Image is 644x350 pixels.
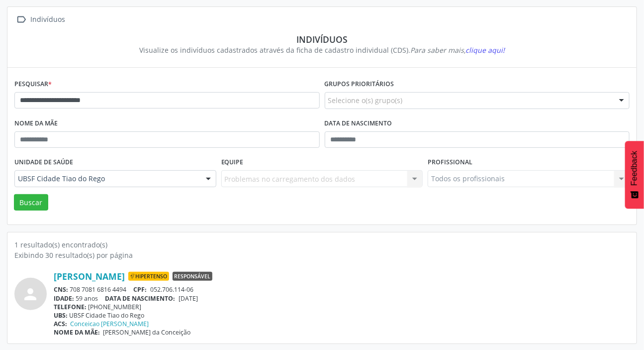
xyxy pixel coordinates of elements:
[54,311,630,320] div: UBSF Cidade Tiao do Rego
[128,272,169,281] span: Hipertenso
[150,285,193,294] span: 052.706.114-06
[14,116,58,131] label: Nome da mãe
[54,311,68,320] span: UBS:
[173,272,212,281] span: Responsável
[54,303,87,311] span: TELEFONE:
[21,34,623,45] div: Indivíduos
[105,294,176,303] span: DATA DE NASCIMENTO:
[54,285,630,294] div: 708 7081 6816 4494
[325,116,392,131] label: Data de nascimento
[14,12,67,27] a:  Indivíduos
[179,294,198,303] span: [DATE]
[14,12,29,27] i: 
[54,303,630,311] div: [PHONE_NUMBER]
[221,155,244,170] label: Equipe
[134,285,147,294] span: CPF:
[54,320,67,328] span: ACS:
[71,320,149,328] a: Conceicao [PERSON_NAME]
[54,271,125,282] a: [PERSON_NAME]
[21,45,623,55] div: Visualize os indivíduos cadastrados através da ficha de cadastro individual (CDS).
[54,285,68,294] span: CNS:
[14,194,48,211] button: Buscar
[29,12,67,27] div: Indivíduos
[54,294,630,303] div: 59 anos
[54,294,74,303] span: IDADE:
[18,174,196,184] span: UBSF Cidade Tiao do Rego
[103,328,191,337] span: [PERSON_NAME] da Conceição
[328,95,403,106] span: Selecione o(s) grupo(s)
[428,155,472,170] label: Profissional
[410,45,505,55] i: Para saber mais,
[625,141,644,209] button: Feedback - Mostrar pesquisa
[14,250,630,260] div: Exibindo 30 resultado(s) por página
[14,239,630,250] div: 1 resultado(s) encontrado(s)
[22,285,40,303] i: person
[54,328,100,337] span: NOME DA MÃE:
[14,77,52,92] label: Pesquisar
[14,155,73,170] label: Unidade de saúde
[630,151,639,186] span: Feedback
[325,77,394,92] label: Grupos prioritários
[465,45,505,55] span: clique aqui!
